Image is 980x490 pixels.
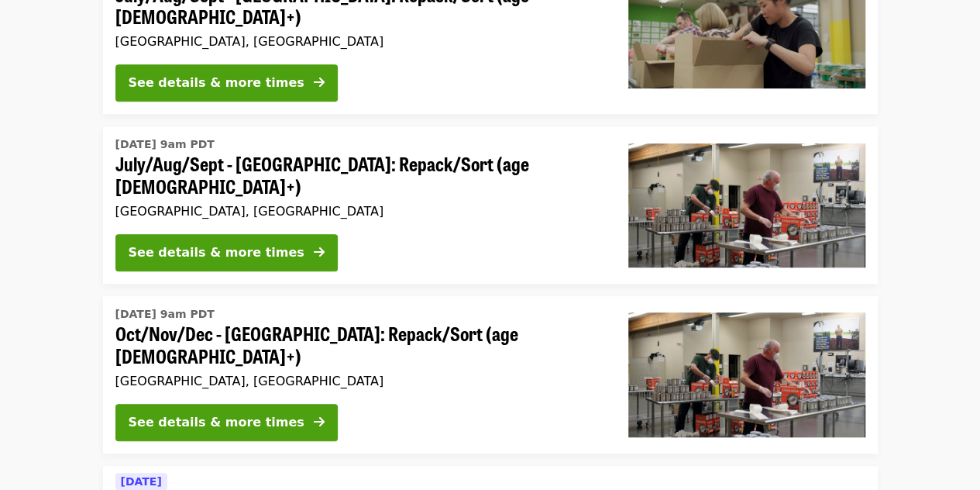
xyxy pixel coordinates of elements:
[115,323,603,367] span: Oct/Nov/Dec - [GEOGRAPHIC_DATA]: Repack/Sort (age [DEMOGRAPHIC_DATA]+)
[115,64,338,102] button: See details & more times
[129,74,304,92] div: See details & more times
[115,234,338,271] button: See details & more times
[115,153,603,198] span: July/Aug/Sept - [GEOGRAPHIC_DATA]: Repack/Sort (age [DEMOGRAPHIC_DATA]+)
[314,245,325,260] i: arrow-right icon
[314,415,325,430] i: arrow-right icon
[314,75,325,90] i: arrow-right icon
[115,306,215,323] time: [DATE] 9am PDT
[115,34,603,49] div: [GEOGRAPHIC_DATA], [GEOGRAPHIC_DATA]
[129,413,304,432] div: See details & more times
[103,126,878,284] a: See details for "July/Aug/Sept - Portland: Repack/Sort (age 16+)"
[115,136,215,153] time: [DATE] 9am PDT
[121,475,162,488] span: [DATE]
[115,404,338,441] button: See details & more times
[115,374,603,388] div: [GEOGRAPHIC_DATA], [GEOGRAPHIC_DATA]
[115,204,603,219] div: [GEOGRAPHIC_DATA], [GEOGRAPHIC_DATA]
[103,296,878,454] a: See details for "Oct/Nov/Dec - Portland: Repack/Sort (age 16+)"
[628,143,865,267] img: July/Aug/Sept - Portland: Repack/Sort (age 16+) organized by Oregon Food Bank
[129,243,304,262] div: See details & more times
[628,312,865,437] img: Oct/Nov/Dec - Portland: Repack/Sort (age 16+) organized by Oregon Food Bank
